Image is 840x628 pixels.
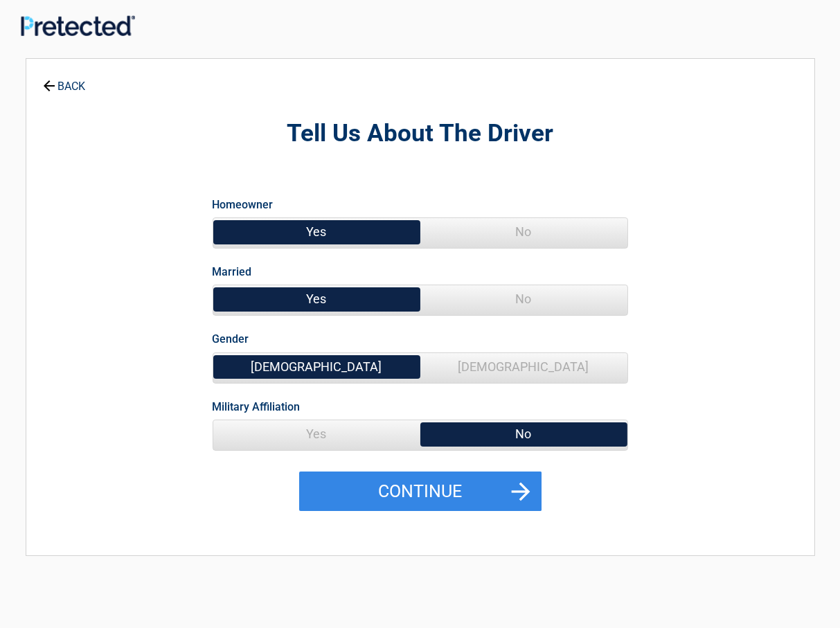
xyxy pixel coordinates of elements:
span: Yes [213,285,420,313]
span: Yes [213,420,420,448]
span: [DEMOGRAPHIC_DATA] [213,353,420,381]
label: Military Affiliation [213,397,301,416]
span: No [420,218,627,246]
button: Continue [299,472,542,512]
span: Yes [213,218,420,246]
a: BACK [40,68,89,92]
span: [DEMOGRAPHIC_DATA] [420,353,627,381]
span: No [420,285,627,313]
label: Gender [213,330,249,348]
label: Homeowner [213,195,274,214]
h2: Tell Us About The Driver [102,118,738,150]
img: Main Logo [21,15,135,36]
label: Married [213,262,252,281]
span: No [420,420,627,448]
